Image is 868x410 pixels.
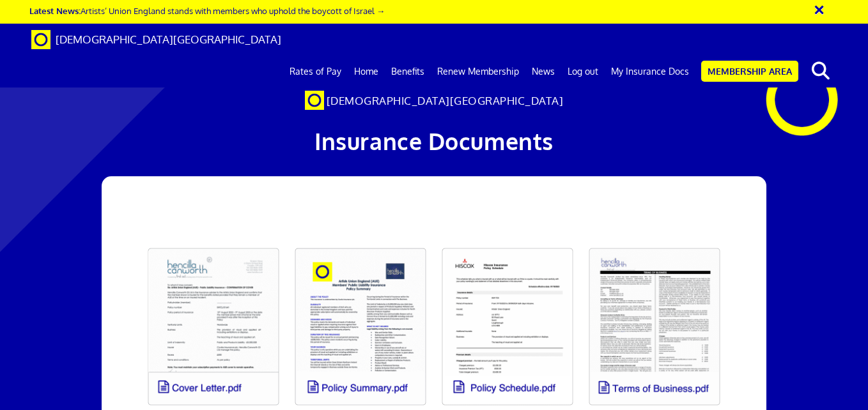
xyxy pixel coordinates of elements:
[561,56,605,87] a: Log out
[22,24,291,56] a: Brand [DEMOGRAPHIC_DATA][GEOGRAPHIC_DATA]
[348,56,385,87] a: Home
[431,56,525,87] a: Renew Membership
[29,5,81,16] strong: Latest News:
[525,56,561,87] a: News
[801,57,840,84] button: search
[701,61,798,82] a: Membership Area
[29,5,385,16] a: Latest News:Artists’ Union England stands with members who uphold the boycott of Israel →
[56,33,281,46] span: [DEMOGRAPHIC_DATA][GEOGRAPHIC_DATA]
[327,94,564,107] span: [DEMOGRAPHIC_DATA][GEOGRAPHIC_DATA]
[283,56,348,87] a: Rates of Pay
[385,56,431,87] a: Benefits
[314,126,554,155] span: Insurance Documents
[605,56,695,87] a: My Insurance Docs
